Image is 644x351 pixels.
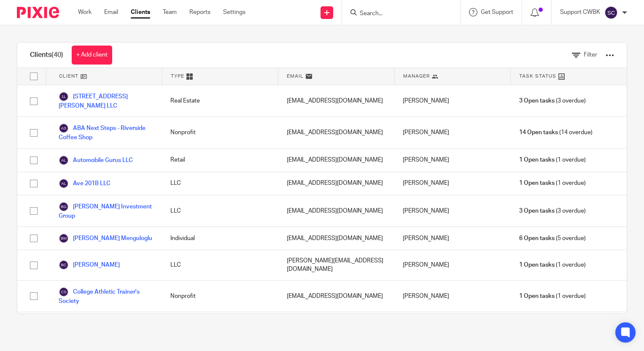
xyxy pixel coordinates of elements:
img: svg%3E [59,233,69,243]
img: Pixie [17,7,59,18]
span: 1 Open tasks [519,292,555,300]
a: Clients [131,8,150,16]
div: [EMAIL_ADDRESS][DOMAIN_NAME] [278,281,394,312]
span: 3 Open tasks [519,207,555,215]
img: svg%3E [59,287,69,297]
a: + Add client [72,46,112,65]
a: Work [78,8,92,16]
a: Team [163,8,177,16]
span: Filter [584,52,597,58]
a: Email [104,8,118,16]
a: [PERSON_NAME] [59,260,120,270]
div: Real Estate [162,312,278,342]
div: [PERSON_NAME] [394,85,510,116]
span: Get Support [481,9,513,15]
div: [PERSON_NAME] [394,250,510,280]
div: LLC [162,250,278,280]
a: [STREET_ADDRESS][PERSON_NAME] LLC [59,92,154,110]
p: Support CWBK [560,8,600,16]
a: Reports [189,8,210,16]
div: [EMAIL_ADDRESS][DOMAIN_NAME] [278,227,394,250]
img: svg%3E [59,202,69,212]
div: [PERSON_NAME] [394,172,510,195]
span: (1 overdue) [519,261,586,269]
a: Automobile Gurus LLC [59,155,133,165]
a: College Athletic Trainer's Society [59,287,154,305]
a: [PERSON_NAME] Investment Group [59,202,154,220]
div: [EMAIL_ADDRESS][DOMAIN_NAME] [278,117,394,148]
div: [PERSON_NAME][EMAIL_ADDRESS][DOMAIN_NAME] [278,250,394,280]
div: Nonprofit [162,117,278,148]
span: 1 Open tasks [519,261,555,269]
div: Individual [162,227,278,250]
span: 1 Open tasks [519,156,555,164]
div: [PERSON_NAME][EMAIL_ADDRESS][PERSON_NAME][DOMAIN_NAME] [278,312,394,342]
span: (3 overdue) [519,207,586,215]
div: [EMAIL_ADDRESS][DOMAIN_NAME] [278,149,394,172]
div: [PERSON_NAME] [394,117,510,148]
div: LLC [162,195,278,227]
div: [EMAIL_ADDRESS][DOMAIN_NAME] [278,195,394,227]
div: Nonprofit [162,281,278,312]
h1: Clients [30,51,63,59]
span: 1 Open tasks [519,179,555,187]
img: svg%3E [604,6,618,19]
a: Ave 201B LLC [59,178,110,189]
div: [EMAIL_ADDRESS][DOMAIN_NAME] [278,172,394,195]
span: Client [59,73,78,80]
span: Task Status [519,73,556,80]
span: Type [171,73,184,80]
span: Manager [403,73,430,80]
span: (5 overdue) [519,234,586,243]
span: (1 overdue) [519,179,586,187]
div: Retail [162,149,278,172]
a: ABA Next Steps - Riverside Coffee Shop [59,123,154,142]
span: (40) [51,51,63,58]
div: [PERSON_NAME] [394,312,510,342]
span: 14 Open tasks [519,128,558,137]
span: (1 overdue) [519,292,586,300]
span: 6 Open tasks [519,234,555,243]
div: Real Estate [162,85,278,116]
div: LLC [162,172,278,195]
div: [PERSON_NAME] [394,281,510,312]
img: svg%3E [59,123,69,133]
img: svg%3E [59,155,69,165]
div: [PERSON_NAME] [394,195,510,227]
span: Email [287,73,304,80]
div: [PERSON_NAME] [394,227,510,250]
input: Select all [26,68,42,84]
span: 3 Open tasks [519,97,555,105]
a: Settings [223,8,245,16]
div: [PERSON_NAME] [394,149,510,172]
a: [PERSON_NAME] Menguloglu [59,233,152,243]
span: (1 overdue) [519,156,586,164]
img: svg%3E [59,260,69,270]
div: [EMAIL_ADDRESS][DOMAIN_NAME] [278,85,394,116]
span: (3 overdue) [519,97,586,105]
input: Search [359,10,435,18]
img: svg%3E [59,92,69,102]
img: svg%3E [59,178,69,189]
span: (14 overdue) [519,128,593,137]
